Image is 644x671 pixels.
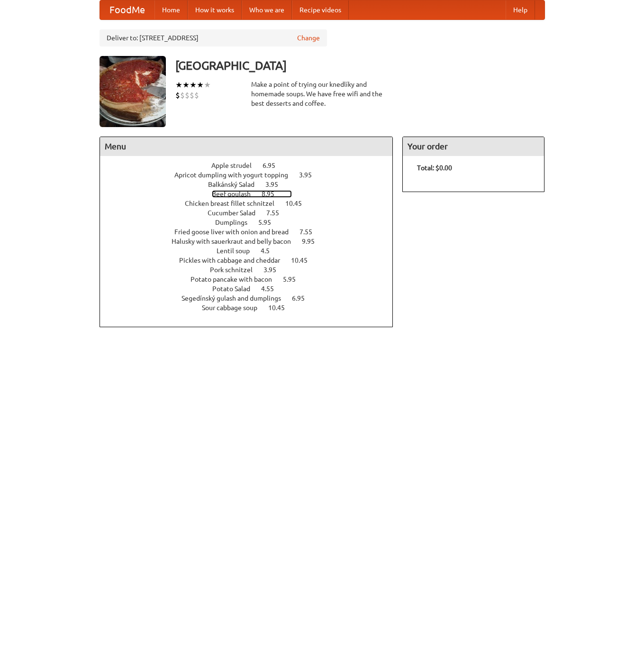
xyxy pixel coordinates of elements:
span: Potato pancake with bacon [190,276,281,283]
a: Sour cabbage soup 10.45 [202,304,302,312]
li: $ [190,90,194,101]
a: Apricot dumpling with yogurt topping 3.95 [174,171,329,179]
span: 3.95 [299,171,321,179]
li: ★ [197,80,204,90]
li: ★ [182,80,190,90]
span: Potato Salad [212,285,260,293]
span: Pork schnitzel [210,266,262,274]
span: Segedínský gulash and dumplings [181,294,290,302]
span: 9.95 [302,238,324,245]
a: Who we are [242,0,292,19]
a: How it works [188,0,242,19]
span: 10.45 [285,200,311,207]
a: Beef goulash 8.95 [212,190,292,198]
a: Help [506,0,535,19]
a: Recipe videos [292,0,349,19]
a: Potato Salad 4.55 [212,285,291,293]
span: Pickles with cabbage and cheddar [179,257,290,264]
span: 3.95 [265,181,288,188]
span: Halusky with sauerkraut and belly bacon [172,238,300,245]
span: 4.55 [261,285,283,293]
span: 10.45 [268,304,294,312]
span: 6.95 [263,162,285,169]
li: $ [185,90,190,101]
h4: Your order [403,137,544,156]
a: Segedínský gulash and dumplings 6.95 [181,294,322,302]
span: 6.95 [292,294,314,302]
a: Dumplings 5.95 [215,219,289,226]
a: Lentil soup 4.5 [217,247,287,255]
h4: Menu [100,137,393,156]
a: Balkánský Salad 3.95 [208,181,296,188]
span: 5.95 [258,219,281,226]
span: Chicken breast fillet schnitzel [185,200,284,207]
a: Apple strudel 6.95 [211,162,293,169]
a: Pork schnitzel 3.95 [210,266,294,274]
a: Potato pancake with bacon 5.95 [190,276,313,283]
span: Apple strudel [211,162,261,169]
li: ★ [175,80,182,90]
span: Sour cabbage soup [202,304,267,312]
span: Cucumber Salad [208,209,265,217]
a: FoodMe [100,0,154,19]
a: Home [154,0,188,19]
b: Total: $0.00 [417,164,452,172]
span: Fried goose liver with onion and bread [174,228,298,236]
span: Apricot dumpling with yogurt topping [174,171,298,179]
span: Beef goulash [212,190,260,198]
li: $ [180,90,185,101]
a: Cucumber Salad 7.55 [208,209,297,217]
a: Halusky with sauerkraut and belly bacon 9.95 [172,238,332,245]
span: Dumplings [215,219,257,226]
span: 3.95 [263,266,286,274]
li: $ [175,90,180,101]
li: ★ [190,80,197,90]
div: Make a point of trying our knedlíky and homemade soups. We have free wifi and the best desserts a... [251,80,393,108]
a: Change [297,33,320,43]
li: ★ [204,80,211,90]
span: 4.5 [261,247,279,255]
span: 5.95 [283,276,305,283]
span: 7.55 [299,228,322,236]
span: 7.55 [266,209,289,217]
a: Pickles with cabbage and cheddar 10.45 [179,257,325,264]
span: 10.45 [291,257,317,264]
li: $ [194,90,199,101]
a: Chicken breast fillet schnitzel 10.45 [185,200,319,207]
img: angular.jpg [100,56,166,127]
span: Balkánský Salad [208,181,264,188]
h3: [GEOGRAPHIC_DATA] [175,56,545,75]
span: 8.95 [262,190,284,198]
a: Fried goose liver with onion and bread 7.55 [174,228,330,236]
span: Lentil soup [217,247,259,255]
div: Deliver to: [STREET_ADDRESS] [100,29,327,46]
